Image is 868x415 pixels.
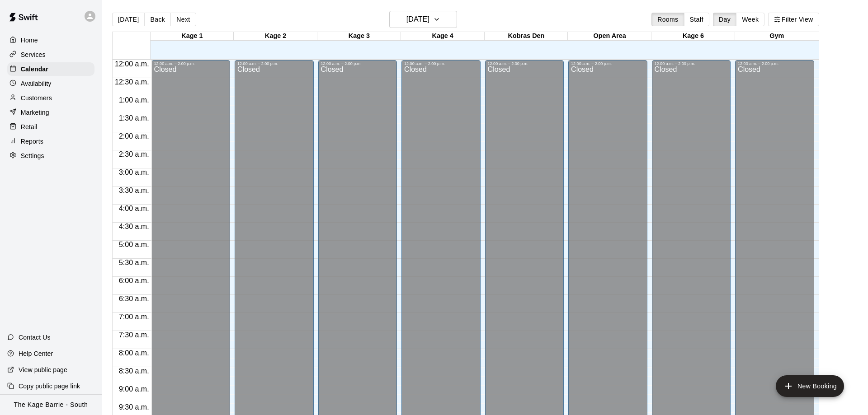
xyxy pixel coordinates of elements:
[117,205,151,212] span: 4:00 a.m.
[117,385,151,393] span: 9:00 a.m.
[234,32,317,41] div: Kage 2
[14,400,88,410] p: The Kage Barrie - South
[19,349,53,358] p: Help Center
[19,365,67,374] p: View public page
[21,65,48,74] p: Calendar
[19,382,80,391] p: Copy public page link
[488,61,561,66] div: 12:00 a.m. – 2:00 p.m.
[7,62,94,76] a: Calendar
[7,33,94,47] a: Home
[113,60,151,68] span: 12:00 a.m.
[117,114,151,122] span: 1:30 a.m.
[117,168,151,176] span: 3:00 a.m.
[117,331,151,339] span: 7:30 a.m.
[151,32,234,41] div: Kage 1
[738,61,811,66] div: 12:00 a.m. – 2:00 p.m.
[571,61,645,66] div: 12:00 a.m. – 2:00 p.m.
[21,50,46,59] p: Services
[117,150,151,158] span: 2:30 a.m.
[7,91,94,105] a: Customers
[117,223,151,230] span: 4:30 a.m.
[655,61,728,66] div: 12:00 a.m. – 2:00 p.m.
[768,13,819,26] button: Filter View
[237,61,311,66] div: 12:00 a.m. – 2:00 p.m.
[117,277,151,284] span: 6:00 a.m.
[117,187,151,194] span: 3:30 a.m.
[117,259,151,266] span: 5:30 a.m.
[735,32,819,41] div: Gym
[651,13,684,26] button: Rooms
[7,149,94,163] a: Settings
[117,241,151,248] span: 5:00 a.m.
[651,32,735,41] div: Kage 6
[117,367,151,375] span: 8:30 a.m.
[317,32,401,41] div: Kage 3
[21,137,43,146] p: Reports
[19,333,51,342] p: Contact Us
[7,120,94,134] a: Retail
[117,132,151,140] span: 2:00 a.m.
[736,13,764,26] button: Week
[154,61,228,66] div: 12:00 a.m. – 2:00 p.m.
[21,108,49,117] p: Marketing
[21,79,52,88] p: Availability
[401,32,485,41] div: Kage 4
[776,375,844,397] button: add
[713,13,736,26] button: Day
[117,295,151,303] span: 6:30 a.m.
[117,403,151,411] span: 9:30 a.m.
[117,313,151,321] span: 7:00 a.m.
[404,61,478,66] div: 12:00 a.m. – 2:00 p.m.
[170,13,196,26] button: Next
[7,77,94,90] a: Availability
[7,48,94,61] a: Services
[485,32,568,41] div: Kobras Den
[7,135,94,148] a: Reports
[321,61,395,66] div: 12:00 a.m. – 2:00 p.m.
[568,32,651,41] div: Open Area
[21,122,38,131] p: Retail
[21,151,44,160] p: Settings
[7,106,94,119] a: Marketing
[389,11,457,28] button: [DATE]
[144,13,171,26] button: Back
[117,349,151,357] span: 8:00 a.m.
[113,78,151,86] span: 12:30 a.m.
[684,13,710,26] button: Staff
[112,13,145,26] button: [DATE]
[406,13,429,26] h6: [DATE]
[21,93,52,103] p: Customers
[21,36,38,45] p: Home
[117,96,151,104] span: 1:00 a.m.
